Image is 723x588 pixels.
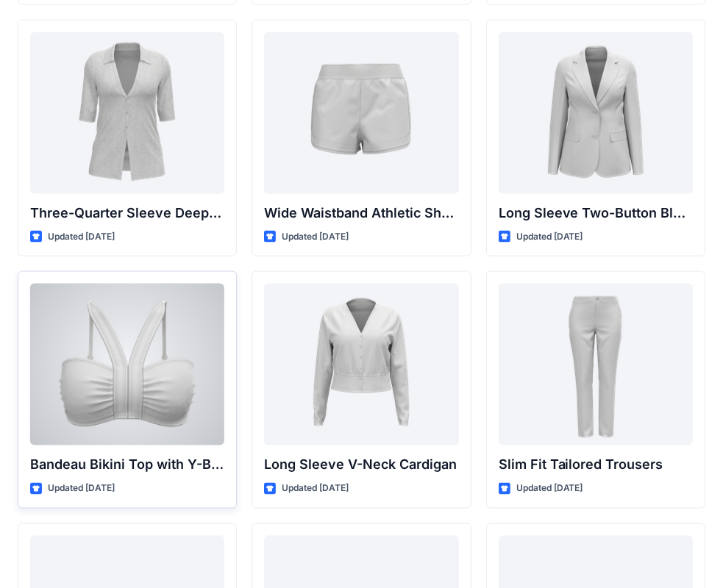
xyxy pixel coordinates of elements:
p: Bandeau Bikini Top with Y-Back Straps and Stitch Detail [30,454,224,475]
a: Three-Quarter Sleeve Deep V-Neck Button-Down Top [30,32,224,194]
a: Slim Fit Tailored Trousers [499,284,693,445]
p: Updated [DATE] [516,481,583,496]
a: Long Sleeve Two-Button Blazer with Flap Pockets [499,32,693,194]
p: Long Sleeve Two-Button Blazer with Flap Pockets [499,203,693,223]
p: Long Sleeve V-Neck Cardigan [264,454,458,475]
p: Updated [DATE] [48,229,115,245]
p: Slim Fit Tailored Trousers [499,454,693,475]
p: Wide Waistband Athletic Shorts [264,203,458,223]
p: Updated [DATE] [282,229,349,245]
p: Updated [DATE] [282,481,349,496]
p: Three-Quarter Sleeve Deep V-Neck Button-Down Top [30,203,224,223]
a: Bandeau Bikini Top with Y-Back Straps and Stitch Detail [30,284,224,445]
p: Updated [DATE] [48,481,115,496]
a: Long Sleeve V-Neck Cardigan [264,284,458,445]
a: Wide Waistband Athletic Shorts [264,32,458,194]
p: Updated [DATE] [516,229,583,245]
